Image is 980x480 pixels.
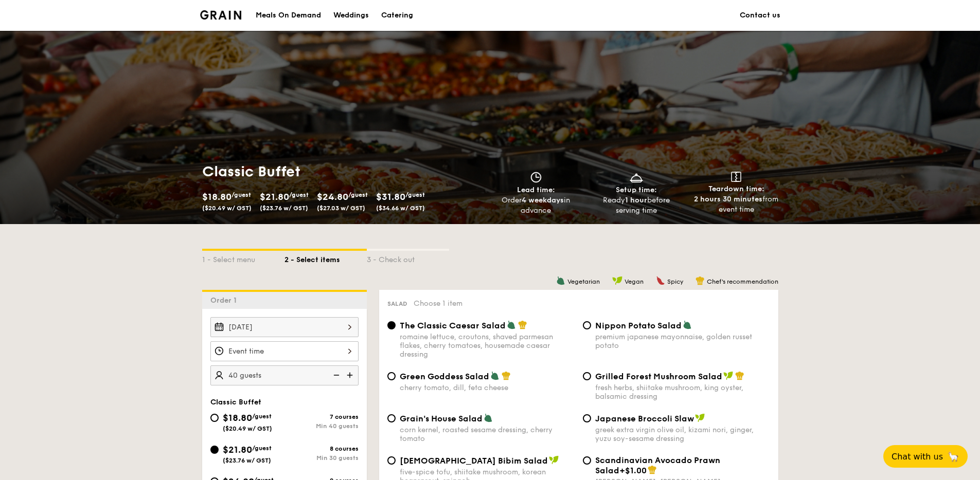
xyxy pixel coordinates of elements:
img: icon-chef-hat.a58ddaea.svg [502,371,511,380]
img: icon-vegan.f8ff3823.svg [549,455,559,465]
strong: 1 hour [625,196,647,205]
span: Japanese Broccoli Slaw [595,414,694,423]
span: Classic Buffet [210,398,261,407]
span: 🦙 [947,451,959,463]
span: Setup time: [616,186,657,194]
div: 2 - Select items [284,251,367,265]
h1: Classic Buffet [202,162,486,181]
img: icon-vegetarian.fe4039eb.svg [683,320,692,329]
input: Event date [210,317,359,337]
div: 1 - Select menu [202,251,284,265]
img: icon-teardown.65201eee.svg [731,172,741,182]
a: Logotype [200,10,242,20]
span: Lead time: [517,186,555,194]
input: [DEMOGRAPHIC_DATA] Bibim Saladfive-spice tofu, shiitake mushroom, korean beansprout, spinach [387,456,396,465]
div: 7 courses [284,413,359,420]
span: Salad [387,300,407,307]
div: greek extra virgin olive oil, kizami nori, ginger, yuzu soy-sesame dressing [595,426,770,443]
strong: 2 hours 30 minutes [694,195,762,204]
div: romaine lettuce, croutons, shaved parmesan flakes, cherry tomatoes, housemade caesar dressing [400,333,575,359]
span: Green Goddess Salad [400,372,489,381]
img: icon-clock.2db775ea.svg [528,172,544,183]
span: /guest [348,191,368,198]
span: /guest [405,191,425,198]
span: Scandinavian Avocado Prawn Salad [595,455,720,475]
span: $21.80 [260,191,289,202]
span: Nippon Potato Salad [595,321,682,330]
span: ($20.49 w/ GST) [202,205,252,212]
span: ($34.66 w/ GST) [376,205,425,212]
img: icon-chef-hat.a58ddaea.svg [518,320,527,329]
div: from event time [690,194,782,215]
img: Grain [200,10,242,20]
img: icon-vegan.f8ff3823.svg [612,276,622,285]
span: $18.80 [223,412,252,423]
img: icon-vegan.f8ff3823.svg [723,371,734,380]
img: icon-add.58712e84.svg [343,365,359,385]
div: 3 - Check out [367,251,449,265]
div: fresh herbs, shiitake mushroom, king oyster, balsamic dressing [595,383,770,401]
img: icon-vegetarian.fe4039eb.svg [556,276,565,285]
img: icon-vegetarian.fe4039eb.svg [507,320,516,329]
span: $24.80 [317,191,348,202]
span: Vegan [625,278,644,285]
span: Grain's House Salad [400,414,483,423]
button: Chat with us🦙 [883,445,968,468]
div: Order in advance [490,195,582,216]
input: Scandinavian Avocado Prawn Salad+$1.00[PERSON_NAME], [PERSON_NAME], [PERSON_NAME], red onion [583,456,591,465]
input: Green Goddess Saladcherry tomato, dill, feta cheese [387,372,396,380]
img: icon-vegetarian.fe4039eb.svg [484,413,493,422]
input: The Classic Caesar Saladromaine lettuce, croutons, shaved parmesan flakes, cherry tomatoes, house... [387,321,396,329]
input: Nippon Potato Saladpremium japanese mayonnaise, golden russet potato [583,321,591,329]
span: ($20.49 w/ GST) [223,425,272,432]
img: icon-vegan.f8ff3823.svg [695,413,705,422]
span: ($23.76 w/ GST) [260,205,308,212]
input: $21.80/guest($23.76 w/ GST)8 coursesMin 30 guests [210,446,219,454]
span: [DEMOGRAPHIC_DATA] Bibim Salad [400,456,548,466]
span: ($23.76 w/ GST) [223,457,271,464]
img: icon-chef-hat.a58ddaea.svg [648,465,657,474]
div: Min 40 guests [284,422,359,430]
span: $18.80 [202,191,231,202]
input: Event time [210,341,359,361]
div: cherry tomato, dill, feta cheese [400,383,575,392]
img: icon-chef-hat.a58ddaea.svg [735,371,744,380]
span: /guest [252,445,272,452]
span: /guest [231,191,251,198]
img: icon-reduce.1d2dbef1.svg [328,365,343,385]
div: 8 courses [284,445,359,452]
span: $21.80 [223,444,252,455]
span: Order 1 [210,296,241,305]
span: Vegetarian [567,278,600,285]
span: Spicy [667,278,683,285]
div: Min 30 guests [284,454,359,461]
span: The Classic Caesar Salad [400,321,506,330]
span: $31.80 [376,191,405,202]
input: Number of guests [210,365,359,385]
span: Chat with us [892,452,943,461]
input: $18.80/guest($20.49 w/ GST)7 coursesMin 40 guests [210,414,219,422]
span: /guest [252,413,272,420]
strong: 4 weekdays [522,196,564,205]
img: icon-dish.430c3a2e.svg [629,172,644,183]
span: Teardown time: [708,184,764,193]
div: premium japanese mayonnaise, golden russet potato [595,333,770,350]
div: Ready before serving time [590,195,682,216]
input: Grilled Forest Mushroom Saladfresh herbs, shiitake mushroom, king oyster, balsamic dressing [583,372,591,380]
span: Choose 1 item [414,299,462,308]
span: +$1.00 [619,466,647,475]
span: Grilled Forest Mushroom Salad [595,372,722,381]
input: Grain's House Saladcorn kernel, roasted sesame dressing, cherry tomato [387,414,396,422]
img: icon-vegetarian.fe4039eb.svg [490,371,500,380]
span: ($27.03 w/ GST) [317,205,365,212]
img: icon-chef-hat.a58ddaea.svg [696,276,705,285]
span: /guest [289,191,309,198]
input: Japanese Broccoli Slawgreek extra virgin olive oil, kizami nori, ginger, yuzu soy-sesame dressing [583,414,591,422]
span: Chef's recommendation [707,278,778,285]
div: corn kernel, roasted sesame dressing, cherry tomato [400,426,575,443]
img: icon-spicy.37a8142b.svg [656,276,665,285]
